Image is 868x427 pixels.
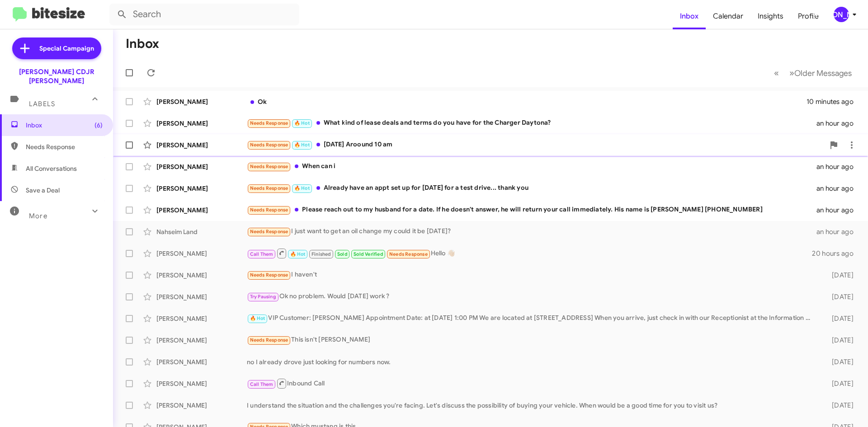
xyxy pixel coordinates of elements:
div: an hour ago [816,162,861,171]
span: Special Campaign [39,44,94,53]
div: [PERSON_NAME] [156,336,247,345]
span: 🔥 Hot [294,142,310,148]
div: [PERSON_NAME] [156,357,247,366]
div: Nahseim Land [156,227,247,236]
div: no I already drove just looking for numbers now. [247,357,817,366]
span: 🔥 Hot [294,185,310,191]
div: I understand the situation and the challenges you're facing. Let's discuss the possibility of buy... [247,401,817,410]
span: 🔥 Hot [250,315,265,321]
div: I haven't [247,270,817,280]
div: [DATE] [817,379,861,388]
span: More [29,212,47,220]
span: All Conversations [26,164,77,173]
div: [PERSON_NAME] [156,97,247,106]
div: When can i [247,161,816,172]
div: [PERSON_NAME] [834,7,849,22]
span: 🔥 Hot [290,251,306,257]
div: What kind of lease deals and terms do you have for the Charger Daytona? [247,118,816,128]
div: 10 minutes ago [807,97,861,106]
a: Calendar [706,3,750,29]
nav: Page navigation example [769,64,857,82]
div: [DATE] [817,271,861,280]
div: I just want to get an oil change my could it be [DATE]? [247,226,816,237]
div: [DATE] [817,292,861,301]
div: Please reach out to my husband for a date. If he doesn't answer, he will return your call immedia... [247,205,816,215]
div: [PERSON_NAME] [156,249,247,258]
span: Needs Response [250,272,288,278]
div: [PERSON_NAME] [156,292,247,301]
span: Needs Response [250,229,288,235]
span: « [774,67,779,79]
span: Needs Response [250,120,288,126]
input: Search [109,4,299,25]
div: [DATE] [817,357,861,366]
span: Sold [337,251,348,257]
div: [DATE] Aroound 10 am [247,140,825,150]
h1: Inbox [126,37,159,51]
div: Hello 👋🏼 [247,248,812,259]
div: [PERSON_NAME] [156,184,247,193]
a: Insights [750,3,791,29]
div: [PERSON_NAME] [156,379,247,388]
div: [PERSON_NAME] [156,271,247,280]
div: Ok no problem. Would [DATE] work ? [247,291,817,302]
button: [PERSON_NAME] [826,7,858,22]
div: an hour ago [816,119,861,128]
span: Try Pausing [250,294,276,300]
span: Needs Response [26,142,103,151]
div: This isn't [PERSON_NAME] [247,335,817,345]
div: [PERSON_NAME] [156,141,247,150]
span: Labels [29,100,55,108]
a: Inbox [673,3,706,29]
a: Profile [791,3,826,29]
span: Needs Response [389,251,428,257]
div: [DATE] [817,336,861,345]
div: VIP Customer: [PERSON_NAME] Appointment Date: at [DATE] 1:00 PM We are located at [STREET_ADDRESS... [247,313,817,324]
div: [PERSON_NAME] [156,314,247,323]
div: [PERSON_NAME] [156,162,247,171]
div: [PERSON_NAME] [156,401,247,410]
span: Save a Deal [26,186,60,195]
div: [DATE] [817,314,861,323]
span: Sold Verified [354,251,383,257]
div: [PERSON_NAME] [156,119,247,128]
div: an hour ago [816,227,861,236]
span: Needs Response [250,207,288,213]
span: » [789,67,794,79]
div: 20 hours ago [812,249,861,258]
span: Needs Response [250,185,288,191]
span: Needs Response [250,142,288,148]
span: Needs Response [250,164,288,169]
button: Next [784,64,857,82]
span: Call Them [250,251,274,257]
div: Ok [247,97,807,106]
span: Finished [311,251,331,257]
span: 🔥 Hot [294,120,310,126]
div: Inbound Call [247,378,817,389]
button: Previous [769,64,784,82]
div: [PERSON_NAME] [156,206,247,215]
div: Already have an appt set up for [DATE] for a test drive... thank you [247,183,816,193]
div: [DATE] [817,401,861,410]
div: an hour ago [816,206,861,215]
span: Inbox [26,121,103,130]
span: Older Messages [794,68,852,78]
span: Needs Response [250,337,288,343]
span: (6) [94,121,103,130]
span: Call Them [250,381,274,387]
div: an hour ago [816,184,861,193]
a: Special Campaign [12,38,101,59]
